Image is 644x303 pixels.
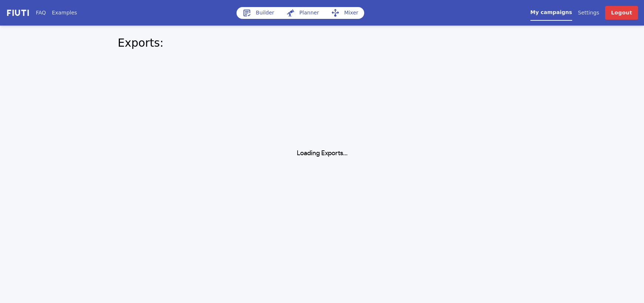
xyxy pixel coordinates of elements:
img: f731f27.png [6,9,30,17]
a: My campaigns [530,9,572,21]
a: Examples [52,9,77,17]
a: Mixer [325,7,364,19]
a: Builder [237,7,280,19]
div: Exports: [109,26,535,60]
a: Planner [280,7,325,19]
a: FAQ [36,9,46,17]
a: Settings [578,9,599,17]
h1: Loading Exports... [109,149,535,158]
a: Logout [605,6,638,20]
